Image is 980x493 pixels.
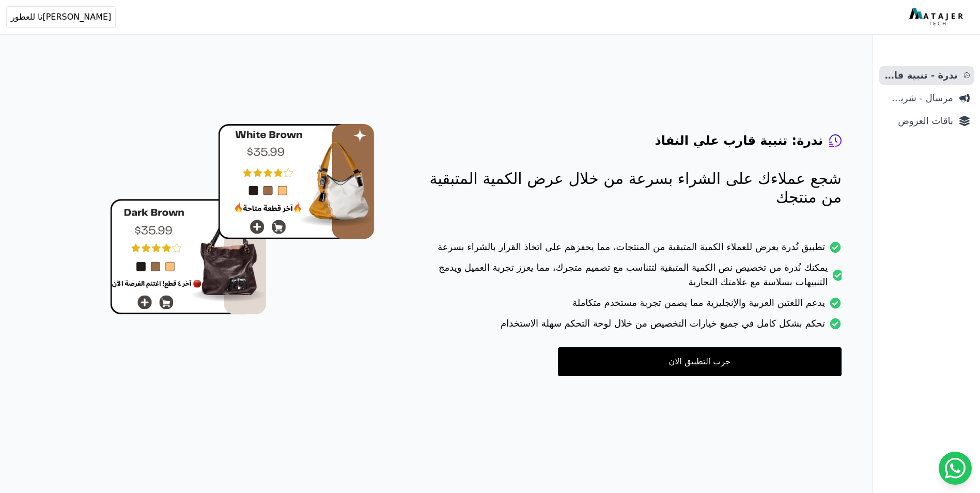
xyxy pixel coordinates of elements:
[416,170,842,207] p: شجع عملاءك على الشراء بسرعة من خلال عرض الكمية المتبقية من منتجك
[883,114,953,128] span: باقات العروض
[909,8,966,26] img: MatajerTech Logo
[655,132,823,149] h4: ندرة: تنبية قارب علي النفاذ
[883,68,958,83] span: ندرة - تنبية قارب علي النفاذ
[416,296,842,316] li: يدعم اللغتين العربية والإنجليزية مما يضمن تجربة مستخدم متكاملة
[416,240,842,260] li: تطبيق نُدرة يعرض للعملاء الكمية المتبقية من المنتجات، مما يحفزهم على اتخاذ القرار بالشراء بسرعة
[416,316,842,337] li: تحكم بشكل كامل في جميع خيارات التخصيص من خلال لوحة التحكم سهلة الاستخدام
[6,6,116,28] button: [PERSON_NAME]نا للعطور
[416,260,842,296] li: يمكنك نُدرة من تخصيص نص الكمية المتبقية لتتناسب مع تصميم متجرك، مما يعزز تجربة العميل ويدمج التنب...
[883,91,953,105] span: مرسال - شريط دعاية
[558,347,842,376] a: جرب التطبيق الان
[110,124,375,315] img: hero
[11,11,111,23] span: [PERSON_NAME]نا للعطور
